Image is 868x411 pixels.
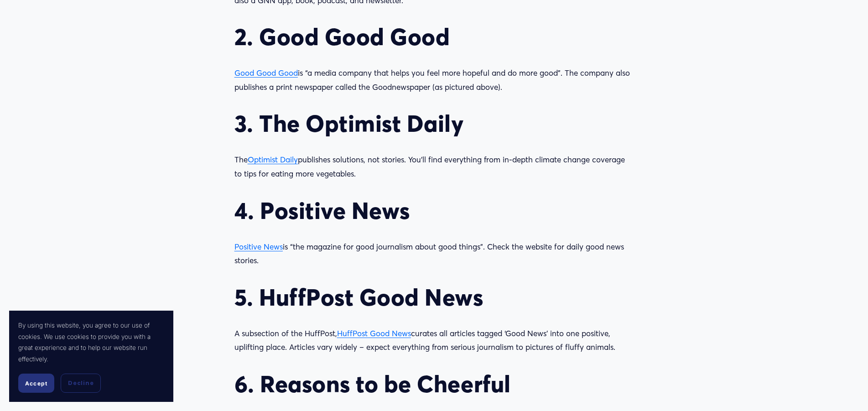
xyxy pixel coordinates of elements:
[9,311,173,402] section: Cookie banner
[68,379,94,387] span: Decline
[234,240,634,268] p: is “the magazine for good journalism about good things”. Check the website for daily good news st...
[248,155,298,164] a: Optimist Daily
[234,197,634,224] h2: 4. Positive News
[18,374,54,393] button: Accept
[234,153,634,181] p: The publishes solutions, not stories. You’ll find everything from in-depth climate change coverag...
[234,242,283,251] a: Positive News
[234,109,634,137] h2: 3. The Optimist Daily
[234,370,634,398] h2: 6. Reasons to be Cheerful
[234,283,634,311] h2: 5. HuffPost Good News
[234,68,298,78] a: Good Good Good
[234,23,634,51] h2: 2. Good Good Good
[18,320,164,364] p: By using this website, you agree to our use of cookies. We use cookies to provide you with a grea...
[61,374,101,393] button: Decline
[234,327,634,354] p: A subsection of the HuffPost, curates all articles tagged ‘Good News’ into one positive, upliftin...
[234,66,634,94] p: is “a media company that helps you feel more hopeful and do more good”. The company also publishe...
[337,328,411,338] a: HuffPost Good News
[25,380,47,387] span: Accept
